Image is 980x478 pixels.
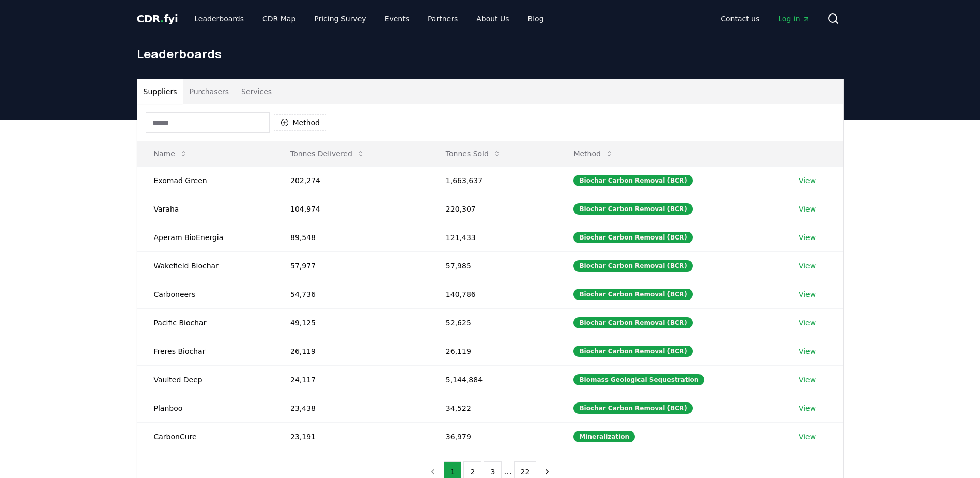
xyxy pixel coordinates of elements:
nav: Main [712,9,818,28]
td: Pacific Biochar [137,308,274,337]
a: About Us [468,9,517,28]
nav: Main [186,9,552,28]
td: 140,786 [429,280,557,308]
td: 202,274 [274,166,429,195]
a: CDR Map [254,9,304,28]
a: View [799,431,816,442]
div: Biochar Carbon Removal (BCR) [573,317,692,328]
td: 57,985 [429,251,557,280]
a: Blog [520,9,552,28]
div: Biochar Carbon Removal (BCR) [573,289,692,300]
li: ... [504,466,511,478]
td: 24,117 [274,365,429,394]
button: Name [146,143,196,164]
td: 26,119 [274,337,429,365]
td: Aperam BioEnergia [137,223,274,251]
td: 23,191 [274,422,429,451]
a: View [799,204,816,214]
div: Mineralization [573,431,635,442]
td: 121,433 [429,223,557,251]
a: Pricing Survey [306,9,374,28]
td: CarbonCure [137,422,274,451]
a: View [799,403,816,413]
td: Exomad Green [137,166,274,195]
td: 23,438 [274,394,429,422]
button: Tonnes Delivered [282,143,373,164]
a: View [799,232,816,243]
button: Services [235,79,278,104]
td: 104,974 [274,195,429,223]
button: Suppliers [137,79,183,104]
td: Freres Biochar [137,337,274,365]
td: Carboneers [137,280,274,308]
td: 36,979 [429,422,557,451]
td: 220,307 [429,195,557,223]
td: Varaha [137,195,274,223]
button: Purchasers [183,79,235,104]
a: CDR.fyi [137,11,178,26]
td: 1,663,637 [429,166,557,195]
div: Biochar Carbon Removal (BCR) [573,260,692,272]
td: 89,548 [274,223,429,251]
div: Biochar Carbon Removal (BCR) [573,203,692,215]
span: Log in [778,13,810,24]
td: 49,125 [274,308,429,337]
div: Biochar Carbon Removal (BCR) [573,232,692,243]
button: Method [274,114,327,131]
div: Biomass Geological Sequestration [573,374,704,385]
td: 26,119 [429,337,557,365]
a: Partners [419,9,466,28]
a: View [799,175,816,186]
a: View [799,375,816,385]
span: CDR fyi [137,12,178,25]
a: View [799,346,816,356]
td: 5,144,884 [429,365,557,394]
a: Leaderboards [186,9,252,28]
td: 34,522 [429,394,557,422]
button: Method [565,143,621,164]
a: View [799,289,816,300]
div: Biochar Carbon Removal (BCR) [573,402,692,414]
td: Wakefield Biochar [137,251,274,280]
div: Biochar Carbon Removal (BCR) [573,175,692,186]
td: Vaulted Deep [137,365,274,394]
a: View [799,261,816,271]
td: 54,736 [274,280,429,308]
a: View [799,318,816,328]
td: 57,977 [274,251,429,280]
td: 52,625 [429,308,557,337]
td: Planboo [137,394,274,422]
a: Log in [770,9,818,28]
a: Events [377,9,417,28]
h1: Leaderboards [137,46,844,62]
a: Contact us [712,9,768,28]
button: Tonnes Sold [438,143,509,164]
span: . [160,12,164,25]
div: Biochar Carbon Removal (BCR) [573,346,692,357]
